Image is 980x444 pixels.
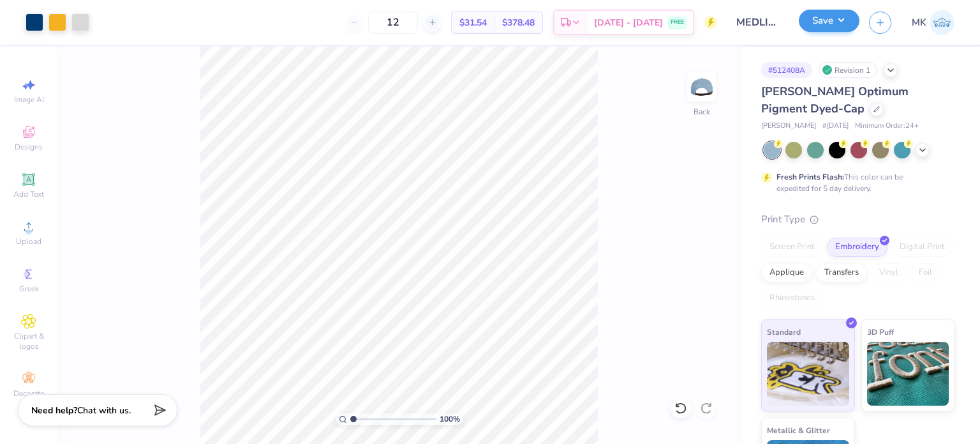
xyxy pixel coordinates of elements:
div: Foil [910,263,940,282]
strong: Need help? [31,404,77,417]
span: MK [912,15,926,30]
span: 3D Puff [867,325,894,339]
img: Standard [767,342,849,406]
div: Rhinestones [761,289,823,308]
span: $31.54 [459,16,487,29]
span: 100 % [440,413,460,425]
img: Back [689,74,715,100]
span: Decorate [13,388,44,399]
div: Screen Print [761,238,823,257]
div: Vinyl [871,263,907,282]
span: Image AI [14,95,44,105]
strong: Fresh Prints Flash: [776,172,844,182]
span: [PERSON_NAME] [761,121,816,132]
span: Add Text [13,189,44,199]
div: # 512408A [761,62,812,78]
span: Minimum Order: 24 + [855,121,919,132]
input: Untitled Design [727,10,789,35]
a: MK [912,10,954,35]
div: This color can be expedited for 5 day delivery. [776,171,933,194]
span: [DATE] - [DATE] [594,16,663,29]
span: [PERSON_NAME] Optimum Pigment Dyed-Cap [761,84,909,116]
div: Back [694,106,710,118]
span: $378.48 [502,16,535,29]
div: Embroidery [827,238,887,257]
span: Designs [15,142,43,152]
div: Applique [761,263,812,282]
span: Metallic & Glitter [767,424,830,437]
span: Clipart & logos [6,331,51,351]
div: Print Type [761,212,954,227]
span: Greek [19,284,39,294]
div: Transfers [816,263,867,282]
img: 3D Puff [867,342,949,406]
span: Chat with us. [77,404,131,417]
span: # [DATE] [822,121,849,132]
span: FREE [671,18,684,27]
img: Muskan Kumari [930,10,954,35]
input: – – [368,11,418,34]
span: Upload [16,236,41,247]
div: Revision 1 [819,62,877,78]
span: Standard [767,325,801,339]
button: Save [799,10,859,32]
div: Digital Print [891,238,953,257]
